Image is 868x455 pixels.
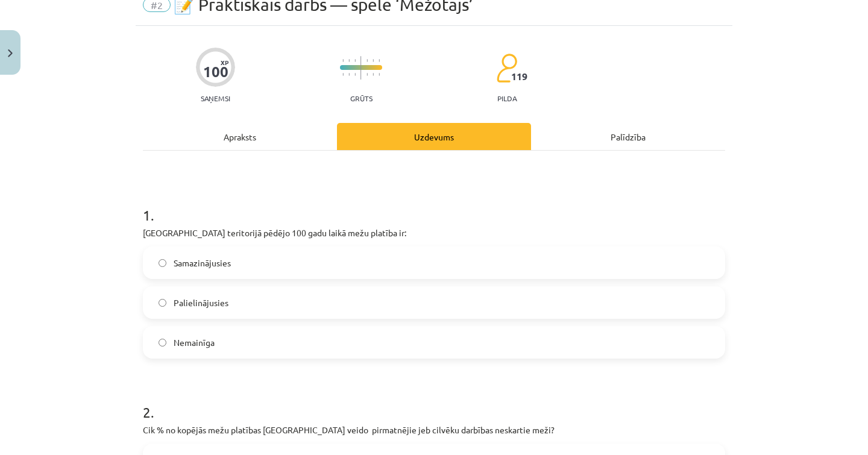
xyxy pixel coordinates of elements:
img: icon-short-line-57e1e144782c952c97e751825c79c345078a6d821885a25fce030b3d8c18986b.svg [354,73,356,76]
span: Nemainīga [174,336,215,349]
input: Samazinājusies [159,259,166,267]
span: 119 [511,71,527,82]
img: icon-close-lesson-0947bae3869378f0d4975bcd49f059093ad1ed9edebbc8119c70593378902aed.svg [8,49,13,57]
img: icon-short-line-57e1e144782c952c97e751825c79c345078a6d821885a25fce030b3d8c18986b.svg [348,59,350,62]
img: icon-short-line-57e1e144782c952c97e751825c79c345078a6d821885a25fce030b3d8c18986b.svg [379,73,380,76]
p: Saņemsi [196,94,235,102]
img: icon-long-line-d9ea69661e0d244f92f715978eff75569469978d946b2353a9bb055b3ed8787d.svg [360,56,362,80]
input: Nemainīga [159,339,166,347]
img: icon-short-line-57e1e144782c952c97e751825c79c345078a6d821885a25fce030b3d8c18986b.svg [342,59,344,62]
img: icon-short-line-57e1e144782c952c97e751825c79c345078a6d821885a25fce030b3d8c18986b.svg [373,59,374,62]
img: icon-short-line-57e1e144782c952c97e751825c79c345078a6d821885a25fce030b3d8c18986b.svg [342,73,344,76]
span: Palielinājusies [174,297,228,309]
p: Cik % no kopējās mežu platības [GEOGRAPHIC_DATA] veido pirmatnējie jeb cilvēku darbības neskartie... [143,424,725,436]
h1: 2 . [143,383,725,420]
div: 100 [203,63,228,80]
span: Samazinājusies [174,257,231,269]
div: Palīdzība [531,123,725,150]
div: Uzdevums [337,123,531,150]
img: icon-short-line-57e1e144782c952c97e751825c79c345078a6d821885a25fce030b3d8c18986b.svg [373,73,374,76]
p: pilda [497,94,517,102]
h1: 1 . [143,186,725,223]
p: Grūts [350,94,373,102]
div: Apraksts [143,123,337,150]
img: icon-short-line-57e1e144782c952c97e751825c79c345078a6d821885a25fce030b3d8c18986b.svg [366,59,368,62]
img: icon-short-line-57e1e144782c952c97e751825c79c345078a6d821885a25fce030b3d8c18986b.svg [366,73,368,76]
img: icon-short-line-57e1e144782c952c97e751825c79c345078a6d821885a25fce030b3d8c18986b.svg [348,73,350,76]
span: XP [221,59,228,66]
img: icon-short-line-57e1e144782c952c97e751825c79c345078a6d821885a25fce030b3d8c18986b.svg [354,59,356,62]
img: students-c634bb4e5e11cddfef0936a35e636f08e4e9abd3cc4e673bd6f9a4125e45ecb1.svg [496,53,517,83]
p: [GEOGRAPHIC_DATA] teritorijā pēdējo 100 gadu laikā mežu platība ir: [143,227,725,239]
img: icon-short-line-57e1e144782c952c97e751825c79c345078a6d821885a25fce030b3d8c18986b.svg [379,59,380,62]
input: Palielinājusies [159,299,166,307]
